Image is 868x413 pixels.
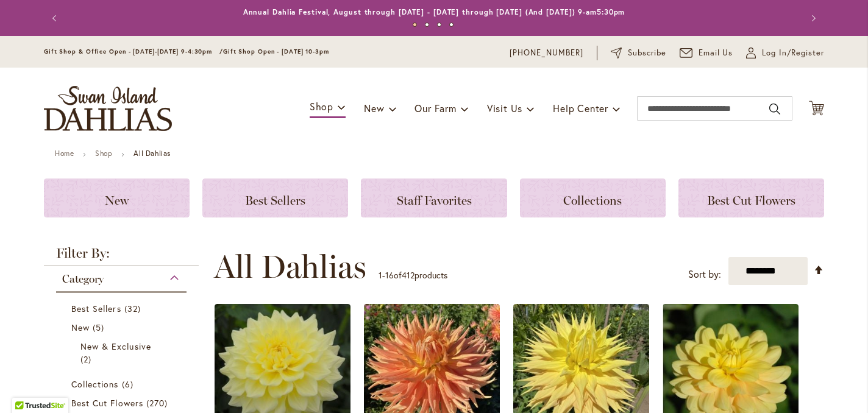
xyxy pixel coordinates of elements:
span: New [71,322,90,333]
a: Home [55,149,74,158]
span: Gift Shop Open - [DATE] 10-3pm [223,48,329,55]
a: Subscribe [611,47,666,59]
span: Shop [310,100,333,113]
span: Our Farm [414,102,456,115]
span: 270 [146,397,171,409]
a: store logo [44,86,172,131]
button: Previous [44,6,68,30]
span: Best Sellers [245,193,305,208]
span: Log In/Register [762,47,824,59]
span: Email Us [699,47,733,59]
span: Help Center [553,102,608,115]
label: Sort by: [688,263,721,286]
a: Collections [71,378,174,390]
a: Staff Favorites [361,178,507,217]
a: [PHONE_NUMBER] [510,47,583,59]
a: New [44,178,190,217]
a: Log In/Register [746,47,824,59]
span: New & Exclusive [80,341,151,352]
strong: All Dahlias [133,149,171,158]
span: 6 [122,378,137,390]
span: Collections [563,193,622,208]
button: 4 of 4 [449,23,454,27]
span: Category [62,272,104,286]
a: Best Sellers [71,302,174,315]
span: Gift Shop & Office Open - [DATE]-[DATE] 9-4:30pm / [44,48,223,55]
a: New [71,321,174,334]
button: Next [800,6,824,30]
a: Best Cut Flowers [71,397,174,409]
span: New [105,193,129,208]
button: 1 of 4 [413,23,417,27]
span: 16 [385,269,394,281]
span: 32 [124,302,144,315]
span: Staff Favorites [397,193,472,208]
button: 3 of 4 [437,23,441,27]
p: - of products [379,266,447,285]
span: Collections [71,378,119,390]
span: 1 [379,269,382,281]
span: All Dahlias [214,249,366,285]
a: Shop [95,149,112,158]
span: New [364,102,384,115]
span: Best Sellers [71,303,121,314]
strong: Filter By: [44,247,199,266]
span: 2 [80,353,94,365]
span: 5 [93,321,107,334]
a: Best Sellers [202,178,348,217]
a: Annual Dahlia Festival, August through [DATE] - [DATE] through [DATE] (And [DATE]) 9-am5:30pm [243,7,625,16]
span: Best Cut Flowers [707,193,795,208]
span: Subscribe [628,47,666,59]
a: Email Us [680,47,733,59]
a: Collections [520,178,666,217]
span: 412 [402,269,414,281]
a: New &amp; Exclusive [80,340,165,365]
button: 2 of 4 [425,23,429,27]
a: Best Cut Flowers [678,178,824,217]
span: Best Cut Flowers [71,397,143,409]
span: Visit Us [487,102,522,115]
